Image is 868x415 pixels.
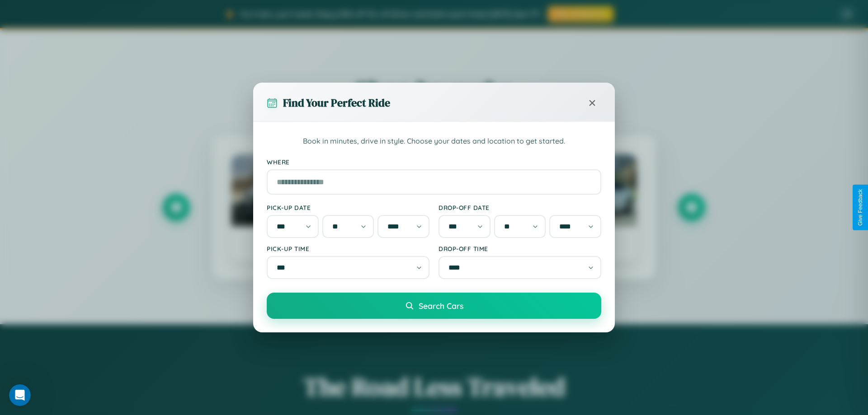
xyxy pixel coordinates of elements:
button: Search Cars [267,293,601,319]
label: Pick-up Time [267,245,429,252]
span: Search Cars [419,301,463,311]
h3: Find Your Perfect Ride [283,95,390,110]
label: Where [267,158,601,166]
label: Pick-up Date [267,204,429,211]
label: Drop-off Time [439,245,601,252]
label: Drop-off Date [439,204,601,211]
p: Book in minutes, drive in style. Choose your dates and location to get started. [267,135,601,147]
